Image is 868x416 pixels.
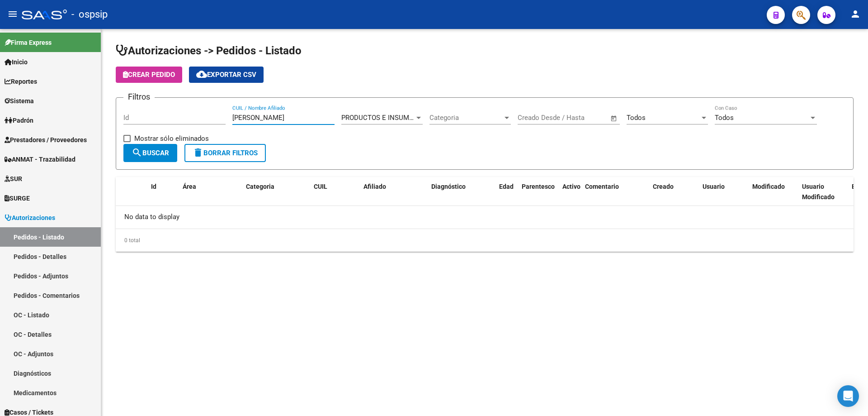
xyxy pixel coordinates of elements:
span: Inicio [5,57,28,67]
mat-icon: delete [193,147,203,158]
div: Open Intercom Messenger [837,385,859,407]
span: Usuario Modificado [802,183,835,201]
span: Prestadores / Proveedores [5,135,87,145]
datatable-header-cell: Categoria [242,177,310,207]
datatable-header-cell: CUIL [310,177,360,207]
span: Reportes [5,77,37,86]
datatable-header-cell: Id [147,177,179,207]
mat-icon: cloud_download [196,69,207,80]
span: SURGE [5,193,30,203]
span: - ospsip [71,5,108,24]
span: Todos [627,114,646,122]
span: Afiliado [363,183,386,190]
datatable-header-cell: Usuario Modificado [798,177,848,207]
datatable-header-cell: Área [179,177,242,207]
span: Categoria [429,114,503,122]
button: Buscar [123,144,177,162]
datatable-header-cell: Diagnóstico [428,177,495,207]
span: Edad [499,183,514,190]
span: Modificado [752,183,785,190]
datatable-header-cell: Comentario [581,177,649,207]
span: SUR [5,174,22,184]
span: Borrar Filtros [193,149,258,157]
span: ANMAT - Trazabilidad [5,154,75,164]
button: Open calendar [609,113,619,124]
span: Autorizaciones -> Pedidos - Listado [116,44,302,57]
span: Usuario [703,183,725,190]
datatable-header-cell: Activo [559,177,581,207]
span: Área [183,183,196,190]
datatable-header-cell: Afiliado [360,177,428,207]
datatable-header-cell: Usuario [699,177,749,207]
span: Autorizaciones [5,213,55,223]
button: Borrar Filtros [184,144,266,162]
datatable-header-cell: Parentesco [518,177,559,207]
span: Exportar CSV [196,71,256,79]
span: Buscar [132,149,169,157]
span: Mostrar sólo eliminados [134,133,209,144]
span: Padrón [5,115,33,125]
span: Activo [562,183,580,190]
span: Firma Express [5,38,52,48]
mat-icon: menu [7,9,18,19]
button: Crear Pedido [116,67,182,83]
div: No data to display [116,206,854,229]
span: PRODUCTOS E INSUMOS MEDICOS [341,114,449,122]
span: Comentario [585,183,619,190]
datatable-header-cell: Creado [649,177,699,207]
span: Id [151,183,156,190]
span: Categoria [246,183,274,190]
div: 0 total [116,229,854,252]
mat-icon: search [132,147,142,158]
span: Crear Pedido [123,71,175,79]
span: Diagnóstico [431,183,466,190]
span: Todos [715,114,734,122]
input: Fecha inicio [518,114,554,122]
span: Sistema [5,96,34,106]
h3: Filtros [123,91,155,103]
span: Creado [653,183,674,190]
datatable-header-cell: Edad [495,177,518,207]
input: Fecha fin [562,114,606,122]
mat-icon: person [850,9,861,19]
span: Parentesco [522,183,555,190]
span: CUIL [314,183,327,190]
button: Exportar CSV [189,67,264,83]
datatable-header-cell: Modificado [749,177,798,207]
